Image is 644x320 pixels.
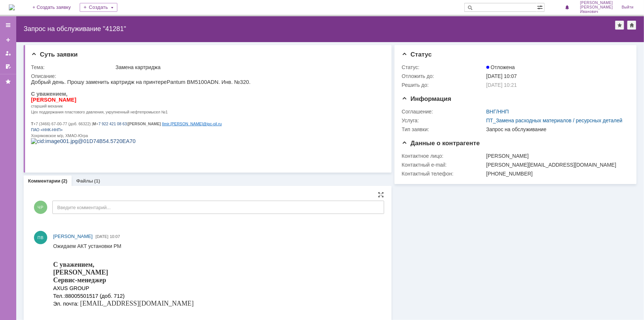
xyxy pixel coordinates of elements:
span: Информация [402,95,451,102]
a: ВНГ/ННП [486,109,509,115]
div: [PERSON_NAME] [486,153,626,159]
a: Создать заявку [2,34,14,46]
span: oil [182,42,186,47]
span: +7 (3466) 67-00-77 (доб. 66322) | + [3,42,68,47]
div: Запрос на обслуживание [486,126,626,132]
span: @ [172,42,176,47]
div: Соглашение: [402,109,485,115]
div: [DATE] 10:07 [486,73,626,79]
div: Контактное лицо: [402,153,485,159]
span: [PERSON_NAME] [580,1,613,5]
span: Статус [402,51,432,58]
div: (2) [62,178,68,184]
span: [PERSON_NAME] [580,5,613,10]
span: - [181,42,182,47]
div: На всю страницу [378,192,384,198]
div: Запрос на обслуживание "41281" [24,25,615,33]
div: Замена картриджа [116,64,380,70]
span: Расширенный поиск [537,3,544,10]
b: М [62,42,65,47]
span: [DATE] 10:21 [486,82,517,88]
div: Тип заявки: [402,126,485,132]
a: Перейти на домашнюю страницу [9,4,15,10]
span: 10:07 [110,234,120,239]
span: ru [187,42,190,47]
span: ipc [176,42,181,47]
div: [PHONE_NUMBER] [486,171,626,177]
div: Контактный e-mail: [402,162,485,168]
div: Тема: [31,64,114,70]
div: Отложить до: [402,73,485,79]
div: Сделать домашней страницей [627,21,636,30]
div: Описание: [31,73,382,79]
span: Ilmir [131,42,138,47]
span: Данные о контрагенте [402,140,480,147]
span: Отложена [486,64,515,70]
span: 88005501517 (доб. 712) [12,50,72,56]
img: download [2,35,8,41]
div: Услуга: [402,118,485,123]
span: . [186,42,187,47]
div: Контактный телефон: [402,171,485,177]
a: Файлы [76,178,93,184]
span: [DATE] [96,234,109,239]
a: Комментарии [28,178,61,184]
a: [PERSON_NAME] [53,233,93,240]
span: | [96,42,131,47]
div: Добавить в избранное [615,21,624,30]
div: Статус: [402,64,485,70]
span: ЧР [34,201,47,214]
span: 88005501517 (доб. 712) [12,85,72,91]
a: Мои заявки [2,47,14,59]
span: Суть заявки [31,51,78,58]
span: [PERSON_NAME] [53,234,93,239]
a: Ilmir.[PERSON_NAME]@ipc-oil.ru [131,42,191,47]
img: logo [9,4,15,10]
a: Мои согласования [2,61,14,72]
div: Решить до: [402,82,485,88]
span: Иванович [580,10,613,14]
a: ПТ_Замена расходных материалов / ресурсных деталей [486,118,623,123]
span: 7 922 421 08 63 [68,42,96,47]
div: Создать [80,3,117,12]
span: . [138,42,140,47]
span: [PERSON_NAME] [140,42,172,47]
b: [PERSON_NAME] [97,42,130,47]
div: (1) [94,178,100,184]
div: [PERSON_NAME][EMAIL_ADDRESS][DOMAIN_NAME] [486,162,626,168]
